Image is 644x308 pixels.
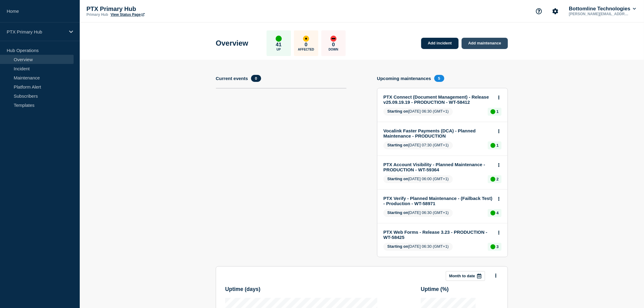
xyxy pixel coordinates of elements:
a: PTX Connect (Document Management) - Release v25.09.19.19 - PRODUCTION - WT-58412 [383,94,493,105]
a: PTX Account Visibility - Planned Maintenance - PRODUCTION - WT-59364 [383,162,493,172]
span: [DATE] 06:00 (GMT+1) [383,175,453,183]
div: up [491,109,495,114]
button: Month to date [446,271,485,281]
p: 1 [497,143,499,148]
span: Starting on [387,143,408,147]
p: PTX Primary Hub [7,29,65,34]
button: Bottomline Technologies [568,6,637,12]
p: Primary Hub [86,12,108,17]
p: 1 [497,109,499,114]
a: Vocalink Faster Payments (DCA) - Planned Maintenance - PRODUCTION [383,128,493,138]
h3: Uptime ( % ) [421,286,449,292]
span: Starting on [387,244,408,249]
p: Month to date [449,274,475,278]
h3: Uptime ( days ) [225,286,261,292]
a: Add maintenance [462,38,508,49]
span: Starting on [387,210,408,215]
p: 41 [276,42,282,48]
a: PTX Web Forms - Release 3.23 - PRODUCTION - WT-58425 [383,229,493,240]
p: 4 [497,211,499,215]
div: up [491,177,495,182]
p: Down [329,48,338,51]
span: 0 [251,75,261,82]
h4: Current events [216,76,248,81]
div: down [331,36,337,42]
p: 3 [497,244,499,249]
button: Account settings [549,5,562,18]
span: [DATE] 07:30 (GMT+1) [383,142,453,149]
div: up [276,36,282,42]
span: Starting on [387,177,408,181]
p: Affected [298,48,314,51]
span: [DATE] 06:30 (GMT+1) [383,108,453,116]
div: affected [303,36,309,42]
a: PTX Verify - Planned Maintenance - (Failback Test) - Production - WT-58971 [383,196,493,206]
span: [DATE] 06:30 (GMT+1) [383,243,453,251]
div: up [491,211,495,215]
h4: Upcoming maintenances [377,76,431,81]
h1: Overview [216,39,248,47]
a: Add incident [421,38,459,49]
a: View Status Page [110,12,144,17]
span: [DATE] 06:30 (GMT+1) [383,209,453,217]
button: Support [533,5,545,18]
span: 5 [434,75,444,82]
p: PTX Primary Hub [86,5,208,12]
p: 0 [332,42,335,48]
div: up [491,244,495,249]
p: [PERSON_NAME][EMAIL_ADDRESS][PERSON_NAME][DOMAIN_NAME] [568,12,631,16]
p: 0 [305,42,307,48]
span: Starting on [387,109,408,114]
p: Up [277,48,281,51]
div: up [491,143,495,148]
p: 2 [497,177,499,181]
